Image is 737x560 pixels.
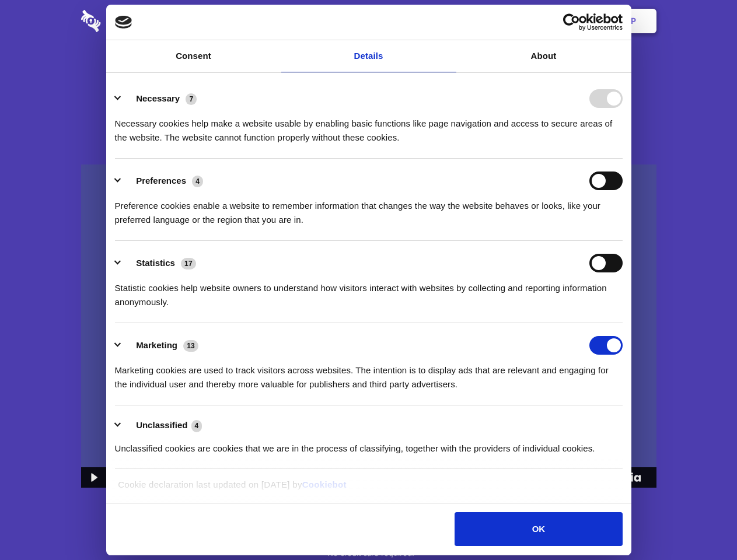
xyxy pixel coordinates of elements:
div: Necessary cookies help make a website usable by enabling basic functions like page navigation and... [115,108,623,145]
button: Necessary (7) [115,89,204,108]
img: logo-wordmark-white-trans-d4663122ce5f474addd5e946df7df03e33cb6a1c49d2221995e7729f52c070b2.svg [81,10,181,32]
span: 7 [186,93,197,105]
img: Sharesecret [81,164,656,488]
a: Pricing [343,3,393,39]
iframe: Drift Widget Chat Controller [679,502,723,546]
span: 13 [183,340,198,352]
button: OK [455,512,622,546]
button: Preferences (4) [115,171,211,190]
a: Consent [106,40,281,72]
button: Unclassified (4) [115,418,209,433]
a: About [456,40,631,72]
h1: Eliminate Slack Data Loss. [81,52,656,94]
label: Marketing [136,340,177,350]
a: Usercentrics Cookiebot - opens in a new window [521,13,623,31]
span: 17 [181,258,196,269]
a: Cookiebot [302,480,347,489]
label: Preferences [136,176,186,185]
div: Statistic cookies help website owners to understand how visitors interact with websites by collec... [115,272,623,309]
div: Preference cookies enable a website to remember information that changes the way the website beha... [115,190,623,227]
div: Cookie declaration last updated on [DATE] by [109,478,628,501]
button: Marketing (13) [115,336,206,355]
img: logo [115,16,132,29]
button: Statistics (17) [115,254,204,272]
span: 4 [191,420,202,432]
a: Login [529,3,580,39]
label: Statistics [136,258,175,268]
div: Unclassified cookies are cookies that we are in the process of classifying, together with the pro... [115,433,623,456]
a: Details [281,40,456,72]
h4: Auto-redaction of sensitive data, encrypted data sharing and self-destructing private chats. Shar... [81,106,656,145]
label: Necessary [136,93,180,103]
div: Marketing cookies are used to track visitors across websites. The intention is to display ads tha... [115,355,623,391]
button: Play Video [81,467,105,488]
span: 4 [192,176,203,187]
a: Contact [473,3,527,39]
